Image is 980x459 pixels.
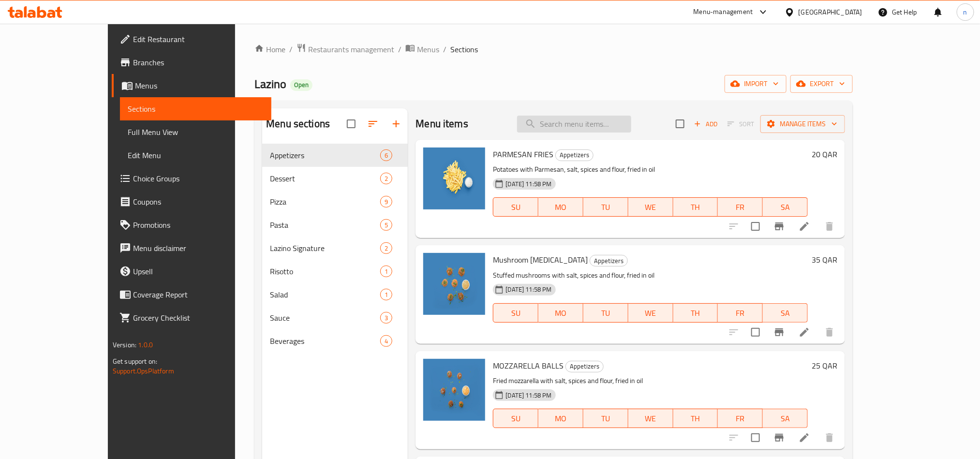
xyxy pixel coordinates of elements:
span: SU [497,200,535,214]
span: n [964,7,967,17]
span: SU [497,306,535,320]
button: MO [538,303,583,323]
h6: 35 QAR [812,253,837,267]
span: Get support on: [113,355,157,368]
button: SA [763,197,808,217]
div: items [380,289,392,300]
span: Appetizers [270,149,380,161]
span: 1 [381,290,392,299]
li: / [289,44,293,55]
a: Edit Menu [120,144,271,167]
span: Select to update [745,322,766,342]
span: Grocery Checklist [133,312,264,324]
span: TU [587,412,624,426]
span: Version: [113,339,136,351]
span: Coupons [133,196,264,207]
div: Beverages4 [262,329,408,353]
button: Branch-specific-item [768,321,791,344]
span: FR [722,306,759,320]
span: Choice Groups [133,173,264,184]
button: TH [673,409,718,428]
div: Appetizers6 [262,144,408,167]
input: search [517,116,631,133]
button: WE [628,197,673,217]
p: Stuffed mushrooms with salt, spices and flour, fried in oil [493,269,808,281]
div: items [380,242,392,254]
span: MO [542,412,579,426]
button: SU [493,197,538,217]
span: [DATE] 11:58 PM [502,179,555,189]
a: Menus [112,74,271,97]
a: Choice Groups [112,167,271,190]
span: TH [677,200,714,214]
span: Mushroom [MEDICAL_DATA] [493,252,588,267]
span: Sections [450,44,478,55]
h6: 25 QAR [812,359,837,372]
span: WE [632,306,669,320]
a: Grocery Checklist [112,306,271,329]
span: PARMESAN FRIES [493,147,553,162]
span: Lazino Signature [270,242,380,254]
p: Fried mozzarella with salt, spices and flour, fried in oil [493,375,808,387]
button: WE [628,303,673,323]
a: Edit menu item [799,221,810,232]
div: Sauce3 [262,306,408,329]
div: items [380,312,392,324]
span: WE [632,200,669,214]
span: Risotto [270,266,380,277]
span: SA [767,412,804,426]
div: [GEOGRAPHIC_DATA] [799,7,862,17]
button: SA [763,303,808,323]
span: Salad [270,289,380,300]
span: Open [290,81,312,89]
button: Manage items [760,115,845,133]
span: FR [722,200,759,214]
span: [DATE] 11:58 PM [502,285,555,294]
span: Pizza [270,196,380,207]
span: FR [722,412,759,426]
a: Menu disclaimer [112,237,271,260]
a: Edit menu item [799,432,810,444]
span: 1 [381,267,392,276]
span: import [732,78,779,90]
span: Edit Restaurant [133,33,264,45]
div: Salad1 [262,283,408,306]
span: Add item [690,117,721,132]
a: Edit Restaurant [112,28,271,51]
div: Menu-management [694,6,753,18]
button: FR [718,197,763,217]
span: TH [677,412,714,426]
span: 4 [381,337,392,346]
span: Edit Menu [128,149,264,161]
span: Sauce [270,312,380,324]
span: WE [632,412,669,426]
div: Risotto1 [262,260,408,283]
a: Edit menu item [799,326,810,338]
a: Branches [112,51,271,74]
button: Add [690,117,721,132]
a: Sections [120,97,271,120]
span: Appetizers [590,255,627,267]
a: Restaurants management [297,43,394,56]
span: 6 [381,151,392,160]
span: 2 [381,244,392,253]
span: Promotions [133,219,264,231]
span: Select to update [745,216,766,237]
button: delete [818,321,841,344]
div: Pasta5 [262,213,408,237]
span: 5 [381,221,392,230]
img: PARMESAN FRIES [423,148,485,209]
span: Pasta [270,219,380,231]
span: Restaurants management [308,44,394,55]
span: [DATE] 11:58 PM [502,391,555,400]
div: items [380,219,392,231]
span: MO [542,306,579,320]
a: Promotions [112,213,271,237]
span: export [798,78,845,90]
span: Menus [135,80,264,91]
button: delete [818,215,841,238]
span: Appetizers [556,149,593,161]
